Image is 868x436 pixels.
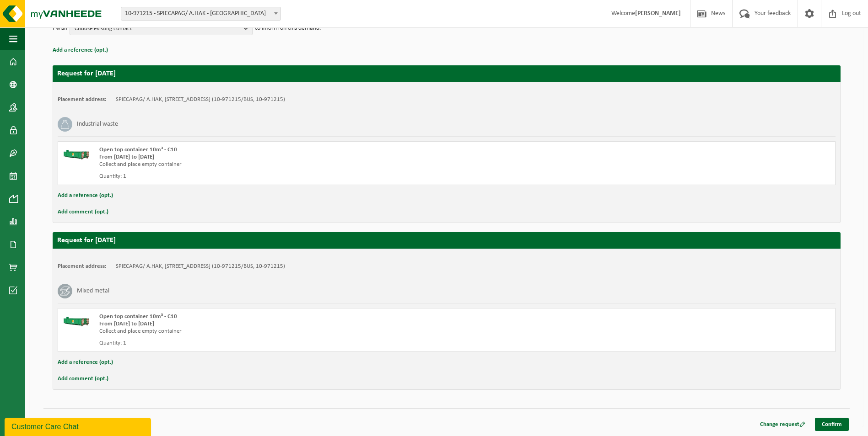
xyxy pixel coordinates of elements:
strong: From [DATE] to [DATE] [99,321,154,327]
td: SPIECAPAG/ A.HAK, [STREET_ADDRESS] (10-971215/BUS, 10-971215) [116,263,285,270]
p: to inform on this demand. [255,21,321,35]
strong: [PERSON_NAME] [635,10,681,17]
iframe: chat widget [5,416,153,436]
h3: Industrial waste [77,117,118,132]
img: HK-XC-10-GN-00.png [63,313,90,327]
button: Choose existing contact [70,21,253,35]
td: SPIECAPAG/ A.HAK, [STREET_ADDRESS] (10-971215/BUS, 10-971215) [116,96,285,103]
p: I wish [53,21,67,35]
strong: Placement address: [58,263,107,269]
div: Collect and place empty container [99,328,483,335]
a: Confirm [815,418,849,431]
span: 10-971215 - SPIECAPAG/ A.HAK - BRUGGE [121,7,280,20]
img: HK-XC-10-GN-00.png [63,146,90,160]
span: Choose existing contact [75,22,240,36]
strong: Request for [DATE] [57,70,116,77]
span: Open top container 10m³ - C10 [99,147,177,153]
a: Change request [753,418,812,431]
div: Quantity: 1 [99,173,483,180]
h3: Mixed metal [77,284,109,298]
span: Open top container 10m³ - C10 [99,314,177,319]
button: Add comment (opt.) [58,206,108,218]
button: Add a reference (opt.) [58,190,113,202]
button: Add a reference (opt.) [53,44,108,56]
button: Add a reference (opt.) [58,356,113,368]
button: Add comment (opt.) [58,373,108,385]
span: 10-971215 - SPIECAPAG/ A.HAK - BRUGGE [121,7,281,21]
div: Quantity: 1 [99,340,483,347]
strong: Request for [DATE] [57,237,116,244]
strong: Placement address: [58,96,107,102]
strong: From [DATE] to [DATE] [99,154,154,160]
div: Collect and place empty container [99,161,483,168]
